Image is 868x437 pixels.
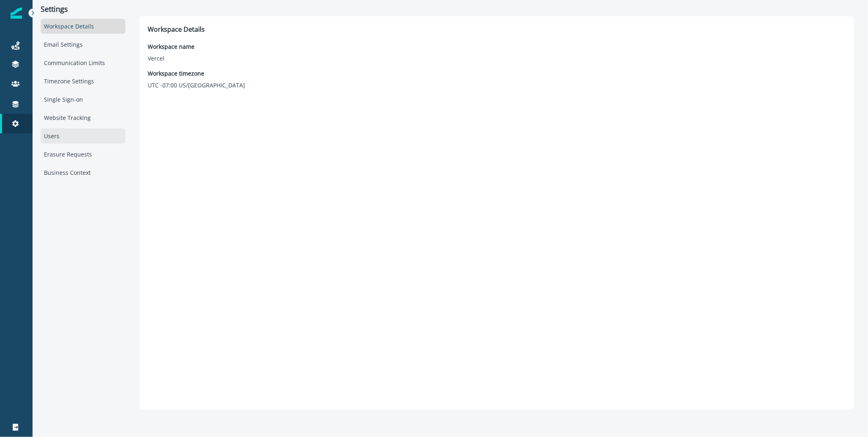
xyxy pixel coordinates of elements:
[148,54,195,63] p: Vercel
[41,74,125,89] div: Timezone Settings
[148,69,245,78] p: Workspace timezone
[41,55,125,70] div: Communication Limits
[41,92,125,107] div: Single Sign-on
[41,147,125,162] div: Erasure Requests
[148,42,195,51] p: Workspace name
[41,19,125,34] div: Workspace Details
[41,5,125,14] p: Settings
[41,37,125,52] div: Email Settings
[11,7,22,19] img: Inflection
[148,24,846,34] p: Workspace Details
[41,165,125,180] div: Business Context
[41,110,125,125] div: Website Tracking
[148,81,245,89] p: UTC -07:00 US/[GEOGRAPHIC_DATA]
[41,128,125,143] div: Users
